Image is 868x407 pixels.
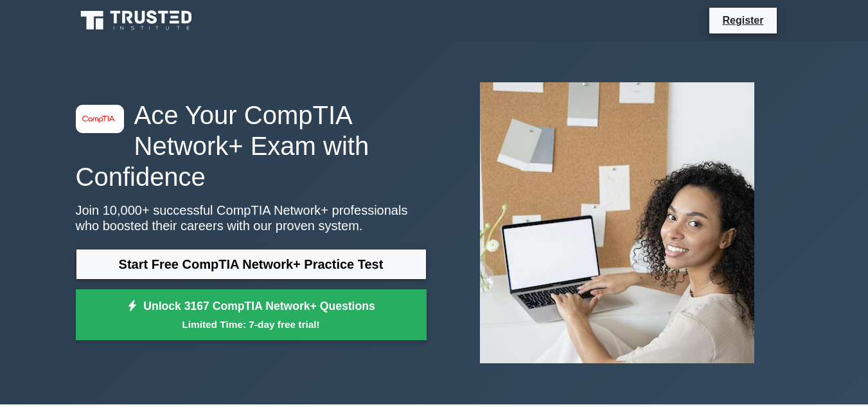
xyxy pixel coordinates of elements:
small: Limited Time: 7-day free trial! [92,317,411,332]
a: Register [714,12,771,28]
h1: Ace Your CompTIA Network+ Exam with Confidence [76,100,427,192]
a: Start Free CompTIA Network+ Practice Test [76,249,427,280]
a: Unlock 3167 CompTIA Network+ QuestionsLimited Time: 7-day free trial! [76,289,427,341]
p: Join 10,000+ successful CompTIA Network+ professionals who boosted their careers with our proven ... [76,203,427,233]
